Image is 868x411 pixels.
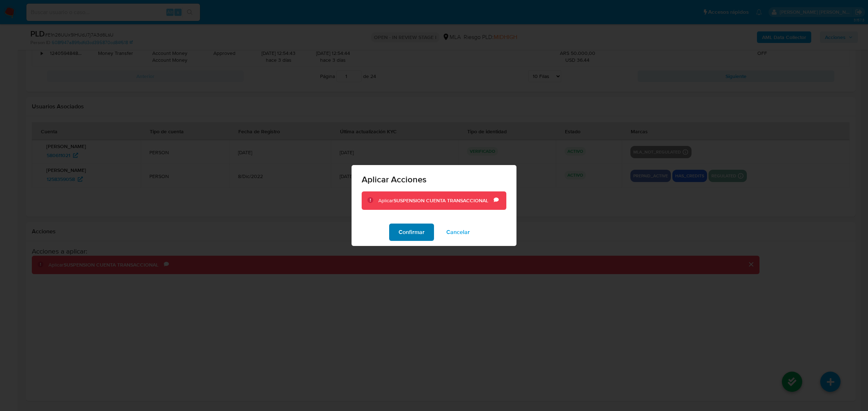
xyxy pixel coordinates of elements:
[393,197,488,204] b: SUSPENSION CUENTA TRANSACCIONAL
[399,224,425,240] span: Confirmar
[362,175,506,184] span: Aplicar Acciones
[389,224,434,241] button: Confirmar
[378,197,494,204] div: Aplicar
[446,224,470,240] span: Cancelar
[437,224,479,241] button: Cancelar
